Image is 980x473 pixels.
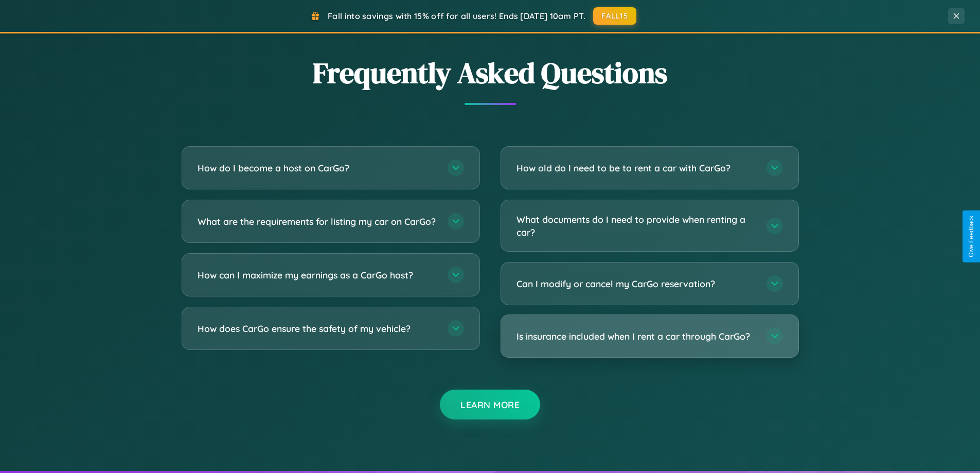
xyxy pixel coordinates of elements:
button: Learn More [440,390,540,419]
h3: How does CarGo ensure the safety of my vehicle? [198,322,437,335]
div: Give Feedback [968,216,975,257]
h3: How old do I need to be to rent a car with CarGo? [516,162,756,174]
h3: How do I become a host on CarGo? [198,162,437,174]
button: FALL15 [593,7,636,25]
h3: Is insurance included when I rent a car through CarGo? [516,330,756,343]
h2: Frequently Asked Questions [182,53,799,93]
h3: What documents do I need to provide when renting a car? [516,213,756,238]
h3: How can I maximize my earnings as a CarGo host? [198,269,437,282]
h3: What are the requirements for listing my car on CarGo? [198,215,437,228]
h3: Can I modify or cancel my CarGo reservation? [516,277,756,290]
span: Fall into savings with 15% off for all users! Ends [DATE] 10am PT. [328,11,585,21]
